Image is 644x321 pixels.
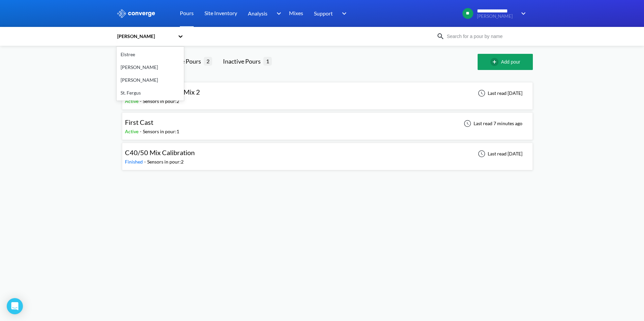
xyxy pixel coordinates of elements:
a: C40/50 Mix CalibrationFinished-Sensors in pour:2Last read [DATE] [122,150,533,156]
span: Active [125,98,140,104]
div: [PERSON_NAME] [117,74,184,86]
div: [PERSON_NAME] [117,33,174,40]
span: Finished [125,159,144,165]
span: Analysis [248,9,267,17]
span: 2 [204,57,212,65]
span: C40/50 Mix Calibration [125,148,195,156]
div: Last read [DATE] [474,150,524,158]
a: First CastActive-Sensors in pour:1Last read 7 minutes ago [122,120,533,126]
div: Open Intercom Messenger [7,298,23,314]
div: Inactive Pours [223,57,263,66]
span: - [140,98,143,104]
input: Search for a pour by name [445,33,526,40]
img: icon-search.svg [437,32,445,40]
div: [PERSON_NAME] [117,61,184,74]
img: logo_ewhite.svg [117,9,156,18]
span: - [144,159,147,165]
a: C40/50 Calibration Mix 2Active-Sensors in pour:2Last read [DATE] [122,90,533,96]
div: Last read [DATE] [474,89,524,97]
img: downArrow.svg [517,9,527,17]
img: downArrow.svg [337,9,348,17]
span: Support [314,9,333,17]
span: 1 [263,57,272,65]
span: Active [125,129,140,134]
div: Sensors in pour: 2 [143,98,179,105]
div: Active Pours [168,57,204,66]
img: downArrow.svg [272,9,283,17]
img: add-circle-outline.svg [490,58,501,66]
div: Elstree [117,48,184,61]
span: - [140,129,143,134]
div: St. Fergus [117,86,184,99]
div: Last read 7 minutes ago [460,119,524,128]
div: Sensors in pour: 1 [143,128,179,135]
span: First Cast [125,118,153,126]
button: Add pour [478,54,533,70]
span: [PERSON_NAME] [477,14,517,19]
div: Sensors in pour: 2 [147,158,184,166]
